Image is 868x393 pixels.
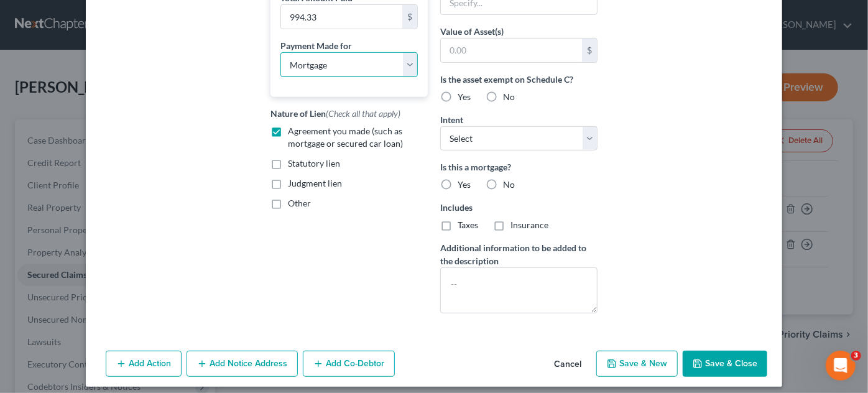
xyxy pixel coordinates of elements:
[288,158,340,169] span: Statutory lien
[440,160,598,173] label: Is this a mortgage?
[503,179,515,190] span: No
[440,113,463,126] label: Intent
[106,351,182,377] button: Add Action
[440,25,504,38] label: Value of Asset(s)
[458,91,471,102] span: Yes
[440,73,598,86] label: Is the asset exempt on Schedule C?
[288,198,311,208] span: Other
[440,201,598,214] label: Includes
[503,91,515,102] span: No
[544,352,591,377] button: Cancel
[326,108,400,119] span: (Check all that apply)
[441,39,582,62] input: 0.00
[280,39,352,52] label: Payment Made for
[458,220,478,230] span: Taxes
[288,178,342,188] span: Judgment lien
[187,351,298,377] button: Add Notice Address
[303,351,395,377] button: Add Co-Debtor
[288,126,403,149] span: Agreement you made (such as mortgage or secured car loan)
[281,5,402,29] input: 0.00
[582,39,597,62] div: $
[270,107,400,120] label: Nature of Lien
[440,241,598,267] label: Additional information to be added to the description
[458,179,471,190] span: Yes
[510,220,548,230] span: Insurance
[596,351,678,377] button: Save & New
[851,351,861,361] span: 3
[683,351,767,377] button: Save & Close
[826,351,856,381] iframe: Intercom live chat
[402,5,417,29] div: $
